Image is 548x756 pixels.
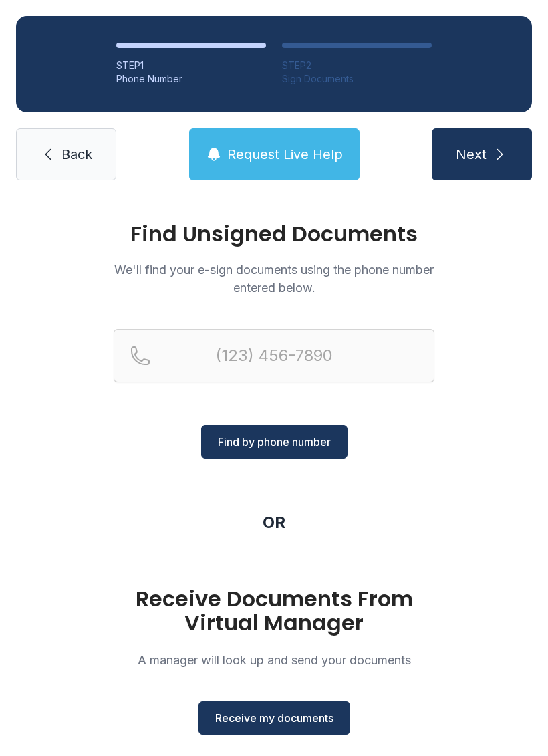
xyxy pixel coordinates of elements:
[114,587,434,635] h1: Receive Documents From Virtual Manager
[114,329,434,382] input: Reservation phone number
[282,72,432,86] div: Sign Documents
[116,72,266,86] div: Phone Number
[282,59,432,72] div: STEP 2
[114,223,434,245] h1: Find Unsigned Documents
[114,261,434,297] p: We'll find your e-sign documents using the phone number entered below.
[61,145,92,164] span: Back
[227,145,343,164] span: Request Live Help
[215,710,333,726] span: Receive my documents
[218,434,331,450] span: Find by phone number
[114,651,434,669] p: A manager will look up and send your documents
[263,512,285,533] div: OR
[116,59,266,72] div: STEP 1
[456,145,487,164] span: Next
